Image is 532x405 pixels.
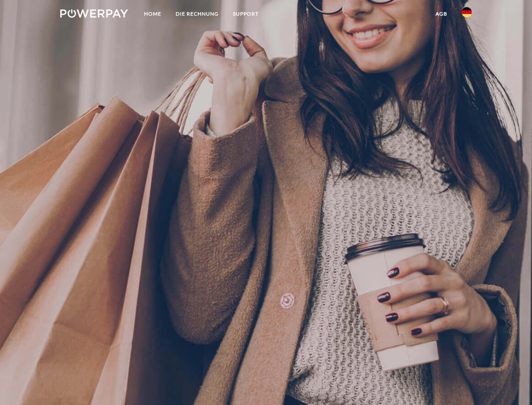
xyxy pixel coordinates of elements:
[226,6,266,22] a: SUPPORT
[60,9,128,18] img: logo-powerpay-white.svg
[137,6,168,22] a: Home
[168,6,226,22] a: DIE RECHNUNG
[462,7,472,17] img: de
[428,6,454,22] a: agb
